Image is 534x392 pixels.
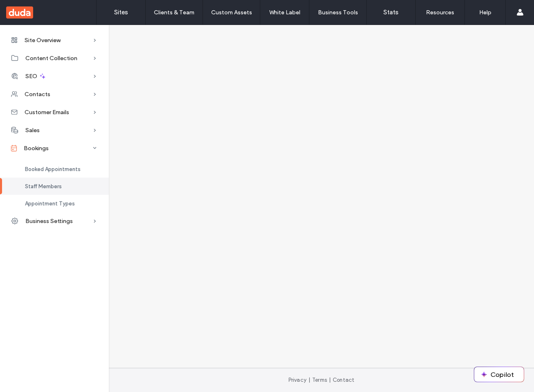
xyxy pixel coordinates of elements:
[154,9,194,16] label: Clients & Team
[312,377,327,383] a: Terms
[25,91,50,98] span: Contacts
[288,377,306,383] a: Privacy
[25,201,75,207] span: Appointment Types
[479,9,491,16] label: Help
[329,377,331,383] span: |
[25,55,77,62] span: Content Collection
[25,166,81,172] span: Booked Appointments
[25,73,37,80] span: SEO
[25,37,61,44] span: Site Overview
[24,145,49,152] span: Bookings
[25,183,62,189] span: Staff Members
[269,9,300,16] label: White Label
[318,9,358,16] label: Business Tools
[25,218,73,225] span: Business Settings
[333,377,354,383] a: Contact
[383,9,399,16] label: Stats
[211,9,252,16] label: Custom Assets
[309,377,310,383] span: |
[25,109,69,116] span: Customer Emails
[426,9,454,16] label: Resources
[114,9,128,16] label: Sites
[474,367,524,382] button: Copilot
[25,127,40,134] span: Sales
